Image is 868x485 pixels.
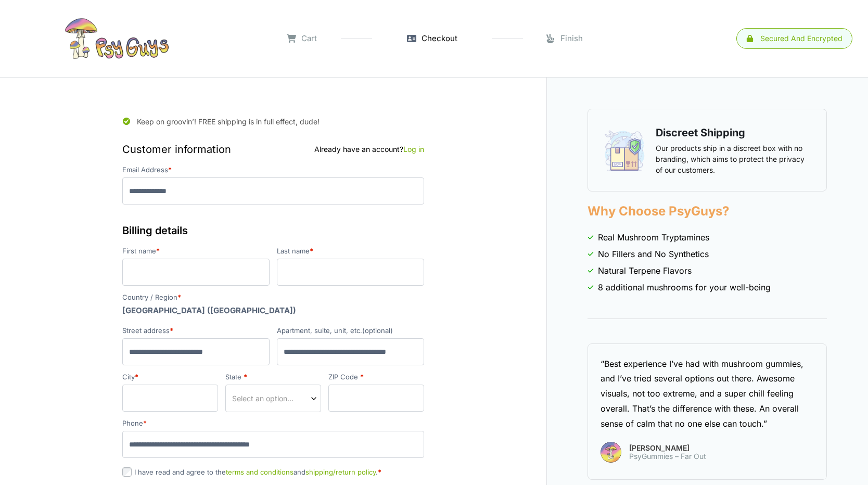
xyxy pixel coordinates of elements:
[760,35,843,42] div: Secured and encrypted
[226,468,293,476] a: terms and conditions
[122,327,270,334] label: Street address
[122,468,381,476] label: I have read and agree to the and .
[598,248,709,260] span: No Fillers and No Synthetics
[122,374,218,380] label: City
[598,281,771,293] span: 8 additional mushrooms for your well-being
[232,393,293,404] span: Select an option…
[122,248,270,254] label: First name
[122,142,424,157] h3: Customer information
[122,294,424,301] label: Country / Region
[122,109,424,130] div: Keep on groovin’! FREE shipping is in full effect, dude!
[656,143,811,175] p: Our products ship in a discreet box with no branding, which aims to protect the privacy of our cu...
[287,33,317,45] a: Cart
[601,356,814,431] div: “Best experience I’ve had with mushroom gummies, and I’ve tried several options out there. Awesom...
[122,305,296,315] strong: [GEOGRAPHIC_DATA] ([GEOGRAPHIC_DATA])
[277,327,424,334] label: Apartment, suite, unit, etc.
[560,33,583,45] span: Finish
[225,374,321,380] label: State
[122,467,132,477] input: I have read and agree to theterms and conditionsandshipping/return policy.
[328,374,424,380] label: ZIP Code
[598,231,709,244] span: Real Mushroom Tryptamines
[122,420,424,427] label: Phone
[736,28,852,49] a: Secured and encrypted
[277,248,424,254] label: Last name
[305,468,376,476] a: shipping/return policy
[588,203,729,219] strong: Why Choose PsyGuys?
[122,223,424,238] h3: Billing details
[422,33,457,45] span: Checkout
[403,145,424,154] a: Log in
[598,264,692,277] span: Natural Terpene Flavors
[362,326,393,335] span: (optional)
[629,452,706,461] span: PsyGummies – Far Out
[225,385,321,412] span: State
[656,126,745,139] strong: Discreet Shipping
[314,144,424,155] div: Already have an account?
[122,167,424,173] label: Email Address
[629,444,706,452] span: [PERSON_NAME]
